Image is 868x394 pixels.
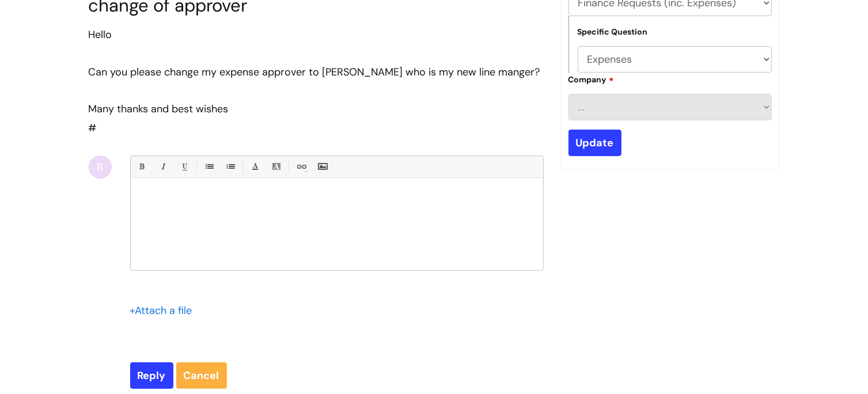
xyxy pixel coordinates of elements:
a: Italic (Ctrl-I) [156,160,170,174]
a: Back Color [269,160,283,174]
input: Update [568,130,621,156]
input: Reply [130,362,173,389]
div: Hello [89,25,544,44]
label: Company [568,73,615,85]
a: Insert Image... [315,160,329,174]
div: Many thanks and best wishes [89,100,544,118]
a: Link [294,160,308,174]
label: Specific Question [578,27,648,37]
a: 1. Ordered List (Ctrl-Shift-8) [223,160,237,174]
a: • Unordered List (Ctrl-Shift-7) [202,160,216,174]
div: Can you please change my expense approver to [PERSON_NAME] who is my new line manger? [89,63,544,81]
a: Underline(Ctrl-U) [177,160,191,174]
div: # [89,25,544,137]
div: Attach a file [130,301,199,320]
a: Bold (Ctrl-B) [134,160,149,174]
a: Font Color [248,160,262,174]
a: Cancel [176,362,227,389]
div: R [89,156,112,179]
